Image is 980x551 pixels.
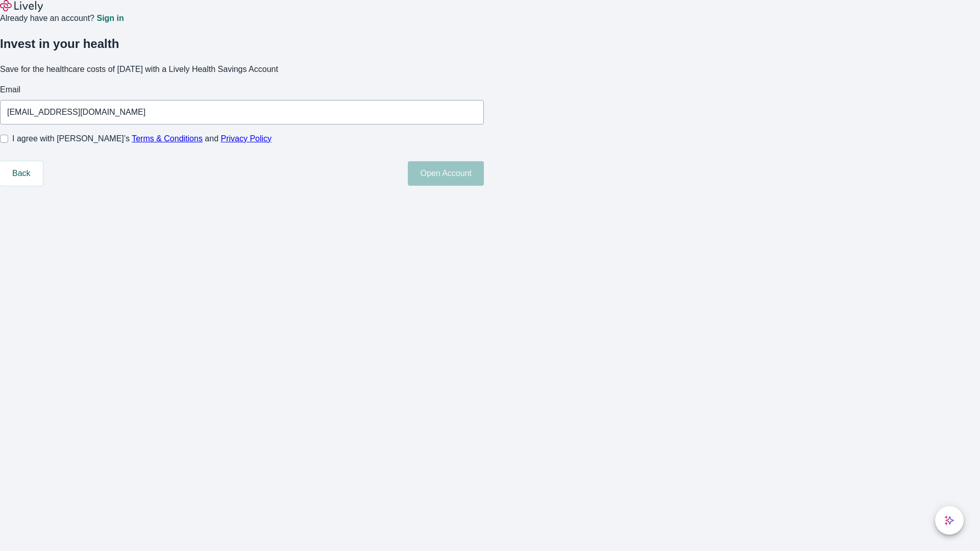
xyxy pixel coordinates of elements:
a: Terms & Conditions [132,134,203,143]
a: Privacy Policy [221,134,272,143]
svg: Lively AI Assistant [944,515,954,525]
span: I agree with [PERSON_NAME]’s and [12,133,272,145]
button: chat [935,506,964,535]
a: Sign in [96,14,124,22]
